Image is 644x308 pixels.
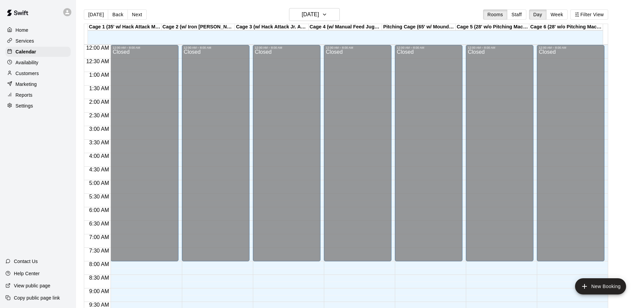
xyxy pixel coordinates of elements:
a: Marketing [5,79,71,89]
div: Closed [113,49,176,264]
span: 4:30 AM [88,167,111,172]
a: Customers [5,68,71,78]
span: 3:00 AM [88,126,111,132]
span: 6:00 AM [88,207,111,213]
span: 12:00 AM [85,45,111,51]
div: Closed [255,49,318,264]
div: 12:00 AM – 8:00 AM [113,46,176,49]
span: 9:00 AM [88,288,111,294]
a: Reports [5,90,71,100]
p: Marketing [16,81,37,88]
span: 4:00 AM [88,153,111,159]
span: 8:30 AM [88,275,111,281]
span: 12:30 AM [85,58,111,64]
button: Filter View [570,9,608,20]
span: 5:00 AM [88,180,111,186]
a: Calendar [5,47,71,57]
a: Availability [5,57,71,68]
a: Services [5,36,71,46]
p: Services [16,38,34,44]
div: Cage 6 (28' w/o Pitching Machine) [529,24,603,30]
div: Cage 2 (w/ Iron [PERSON_NAME] Auto Feeder - Fastpitch Softball) [162,24,235,30]
span: 5:30 AM [88,194,111,199]
div: Closed [326,49,389,264]
p: Reports [16,92,32,98]
button: Back [108,9,128,20]
p: Help Center [14,270,40,277]
div: 12:00 AM – 8:00 AM: Closed [253,45,320,261]
p: Contact Us [14,258,38,265]
p: Settings [16,102,33,109]
p: Copy public page link [14,294,60,301]
div: 12:00 AM – 8:00 AM [539,46,602,49]
div: 12:00 AM – 8:00 AM [397,46,460,49]
button: Day [529,9,547,20]
div: Cage 4 (w/ Manual Feed Jugs Machine - Softball) [309,24,382,30]
h6: [DATE] [302,10,319,19]
span: 2:00 AM [88,99,111,105]
div: Cage 3 (w/ Hack Attack Jr. Auto Feeder and HitTrax) [235,24,309,30]
div: 12:00 AM – 8:00 AM: Closed [182,45,249,261]
p: Calendar [16,48,36,55]
div: Closed [184,49,247,264]
div: 12:00 AM – 8:00 AM [184,46,247,49]
span: 3:30 AM [88,140,111,145]
div: 12:00 AM – 8:00 AM [255,46,318,49]
div: 12:00 AM – 8:00 AM: Closed [395,45,462,261]
div: Closed [397,49,460,264]
button: Staff [507,9,526,20]
a: Home [5,25,71,35]
p: Availability [16,59,39,66]
button: [DATE] [289,8,340,21]
button: Rooms [483,9,507,20]
div: 12:00 AM – 8:00 AM: Closed [111,45,178,261]
div: 12:00 AM – 8:00 AM: Closed [466,45,533,261]
button: Week [546,9,568,20]
span: 2:30 AM [88,113,111,118]
a: Settings [5,101,71,111]
div: Pitching Cage (65' w/ Mound or Pitching Mat) [382,24,456,30]
span: 8:00 AM [88,261,111,267]
div: Cage 5 (28' w/o Pitching Machine) [456,24,529,30]
div: Closed [539,49,602,264]
div: 12:00 AM – 8:00 AM: Closed [537,45,604,261]
button: add [575,278,626,294]
div: 12:00 AM – 8:00 AM: Closed [324,45,391,261]
span: 7:30 AM [88,248,111,254]
div: 12:00 AM – 8:00 AM [326,46,389,49]
span: 9:30 AM [88,302,111,308]
div: 12:00 AM – 8:00 AM [468,46,531,49]
button: [DATE] [84,9,108,20]
button: Next [127,9,146,20]
span: 1:00 AM [88,72,111,78]
div: Cage 1 (35' w/ Hack Attack Manual Feed) [88,24,162,30]
span: 6:30 AM [88,221,111,227]
p: Customers [16,70,39,77]
p: View public page [14,282,50,289]
span: 1:30 AM [88,86,111,91]
p: Home [16,27,28,33]
span: 7:00 AM [88,234,111,240]
div: Closed [468,49,531,264]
